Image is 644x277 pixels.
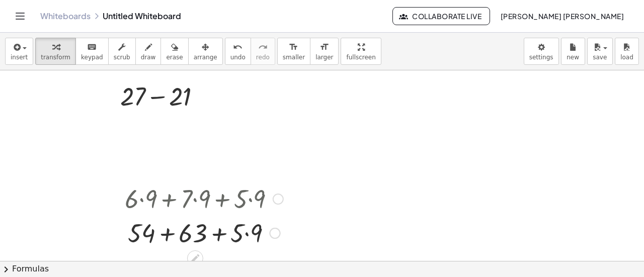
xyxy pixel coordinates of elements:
[256,54,270,61] span: redo
[283,54,305,61] span: smaller
[615,38,639,65] button: load
[135,38,162,65] button: draw
[40,11,91,21] a: Whiteboards
[160,38,188,65] button: erase
[401,12,481,21] span: Collaborate Live
[12,8,28,24] button: Toggle navigation
[35,38,76,65] button: transform
[392,7,490,25] button: Collaborate Live
[561,38,585,65] button: new
[5,38,33,65] button: insert
[310,38,339,65] button: format_sizelarger
[258,41,268,53] i: redo
[166,54,183,61] span: erase
[108,38,136,65] button: scrub
[141,54,156,61] span: draw
[87,41,97,53] i: keyboard
[289,41,298,53] i: format_size
[225,38,251,65] button: undoundo
[315,54,333,61] span: larger
[251,38,275,65] button: redoredo
[593,54,607,61] span: save
[81,54,103,61] span: keypad
[277,38,310,65] button: format_sizesmaller
[187,250,203,266] div: Edit math
[41,54,70,61] span: transform
[567,54,579,61] span: new
[500,12,624,21] span: [PERSON_NAME] [PERSON_NAME]
[75,38,109,65] button: keyboardkeypad
[341,38,381,65] button: fullscreen
[587,38,613,65] button: save
[492,7,632,25] button: [PERSON_NAME] [PERSON_NAME]
[319,41,329,53] i: format_size
[114,54,130,61] span: scrub
[620,54,633,61] span: load
[524,38,559,65] button: settings
[233,41,243,53] i: undo
[230,54,246,61] span: undo
[346,54,375,61] span: fullscreen
[194,54,217,61] span: arrange
[188,38,223,65] button: arrange
[529,54,553,61] span: settings
[11,54,28,61] span: insert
